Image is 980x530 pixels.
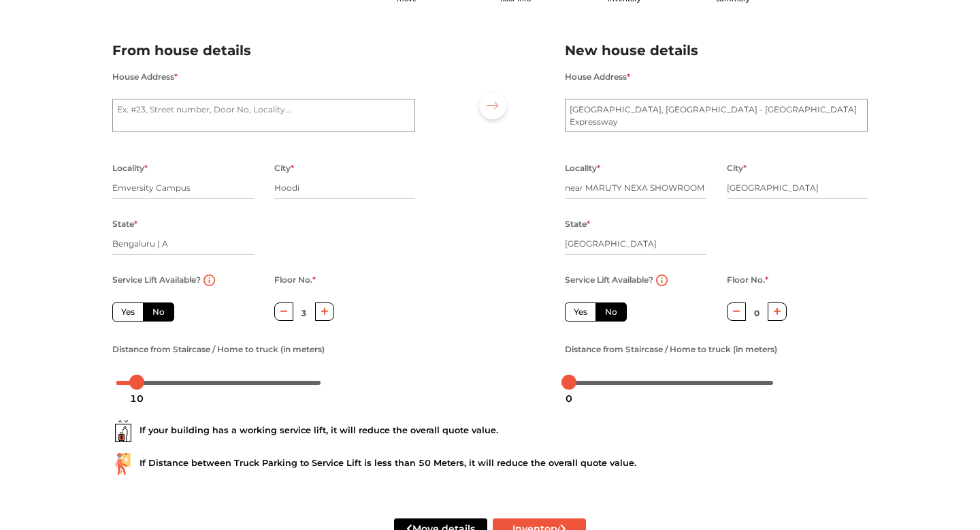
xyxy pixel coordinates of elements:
label: State [112,215,137,233]
label: No [595,302,627,322]
h2: New house details [565,40,868,62]
label: Service Lift Available? [112,271,201,289]
textarea: [GEOGRAPHIC_DATA], [GEOGRAPHIC_DATA] - [GEOGRAPHIC_DATA] Expressway [565,99,868,133]
label: Yes [112,302,144,322]
img: ... [112,420,134,442]
label: No [143,302,174,322]
label: Distance from Staircase / Home to truck (in meters) [565,341,777,358]
label: Distance from Staircase / Home to truck (in meters) [112,341,325,358]
label: Locality [112,159,148,177]
label: City [727,159,747,177]
label: Floor No. [274,271,316,289]
div: If Distance between Truck Parking to Service Lift is less than 50 Meters, it will reduce the over... [112,453,868,475]
div: 10 [125,387,149,410]
h2: From house details [112,40,415,62]
label: State [565,215,590,233]
label: Yes [565,302,596,322]
label: Floor No. [727,271,768,289]
label: House Address [565,68,630,86]
label: City [274,159,294,177]
div: 0 [560,387,578,410]
div: If your building has a working service lift, it will reduce the overall quote value. [112,420,868,442]
img: ... [112,453,134,475]
label: Service Lift Available? [565,271,653,289]
label: Locality [565,159,600,177]
label: House Address [112,68,178,86]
